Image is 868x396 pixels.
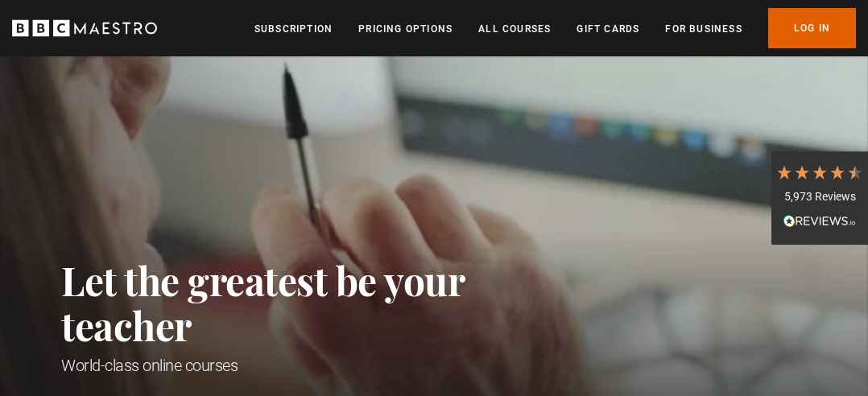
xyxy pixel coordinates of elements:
[478,21,551,37] a: All Courses
[12,16,157,40] svg: BBC Maestro
[783,215,856,226] img: REVIEWS.io
[358,21,453,37] a: Pricing Options
[254,8,856,48] nav: Primary
[775,189,864,205] div: 5,973 Reviews
[254,21,333,37] a: Subscription
[577,21,639,37] a: Gift Cards
[768,8,856,48] a: Log In
[665,21,742,37] a: For business
[61,258,536,348] h2: Let the greatest be your teacher
[771,151,868,245] div: 5,973 ReviewsRead All Reviews
[775,163,864,181] div: 4.7 Stars
[775,213,864,233] div: Read All Reviews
